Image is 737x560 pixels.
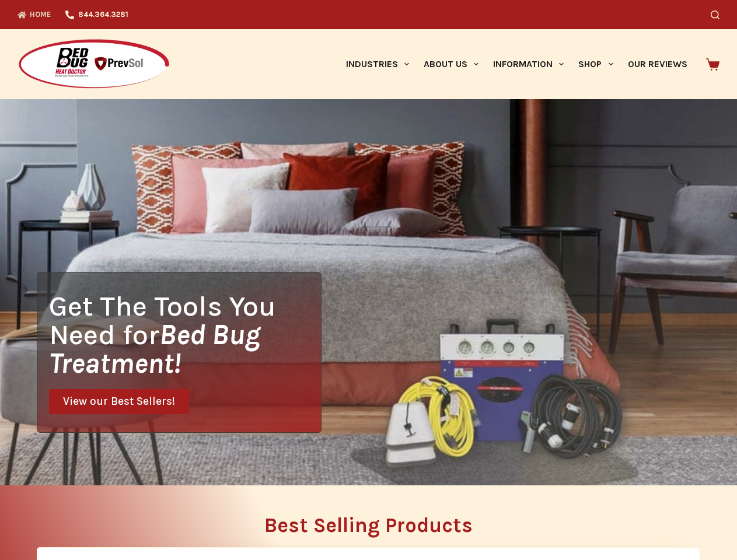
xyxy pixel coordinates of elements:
button: Search [711,10,719,19]
a: Information [486,29,571,99]
h2: Best Selling Products [37,515,700,535]
a: About Us [416,29,485,99]
a: Industries [338,29,416,99]
a: View our Best Sellers! [49,389,189,414]
h1: Get The Tools You Need for [49,292,321,377]
a: Our Reviews [620,29,694,99]
a: Shop [571,29,620,99]
span: View our Best Sellers! [63,396,175,407]
nav: Primary [338,29,694,99]
i: Bed Bug Treatment! [49,318,260,380]
img: Prevsol/Bed Bug Heat Doctor [18,38,170,90]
